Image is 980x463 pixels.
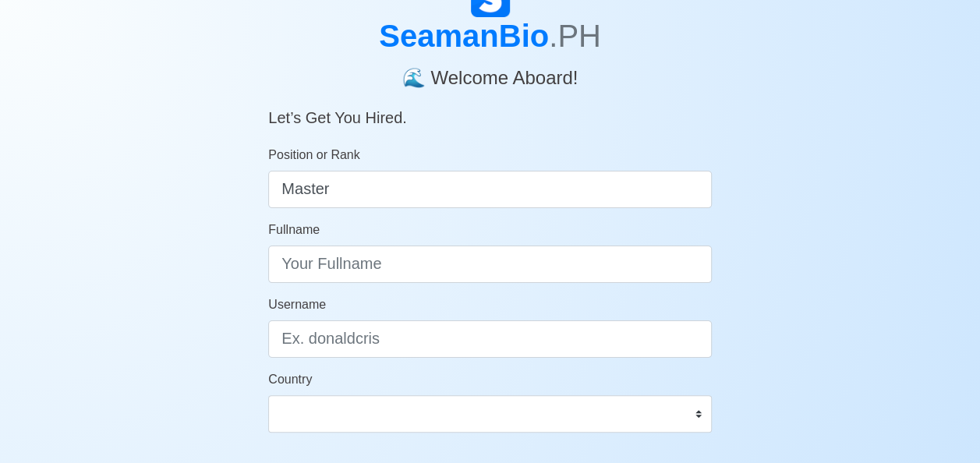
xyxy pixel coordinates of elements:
input: ex. 2nd Officer w/Master License [268,171,712,208]
h5: Let’s Get You Hired. [268,90,712,127]
span: Username [268,298,326,311]
label: Country [268,370,312,389]
input: Ex. donaldcris [268,320,712,358]
span: Position or Rank [268,148,359,161]
span: .PH [549,19,601,53]
h4: 🌊 Welcome Aboard! [268,55,712,90]
span: Fullname [268,223,320,236]
input: Your Fullname [268,246,712,283]
h1: SeamanBio [268,17,712,55]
